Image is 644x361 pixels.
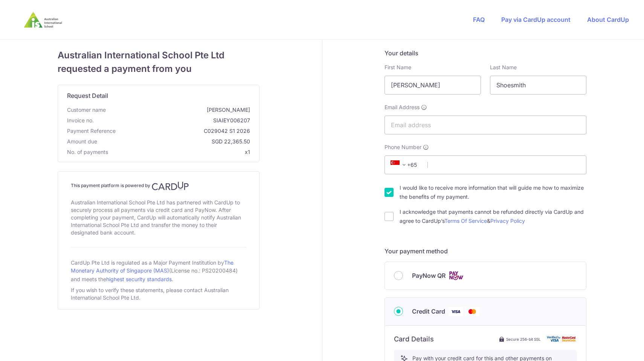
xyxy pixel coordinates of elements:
div: If you wish to verify these statements, please contact Australian International School Pte Ltd. [71,285,246,303]
a: About CardUp [587,16,629,23]
div: Australian International School Pte Ltd has partnered with CardUp to securely process all payment... [71,197,246,238]
a: highest security standards [106,276,172,282]
div: CardUp Pte Ltd is regulated as a Major Payment Institution by (License no.: PS20200484) and meets... [71,256,246,285]
label: Last Name [490,64,517,71]
h4: This payment platform is powered by [71,181,246,190]
span: x1 [245,149,250,155]
span: requested a payment from you [58,62,259,76]
span: [PERSON_NAME] [109,106,250,114]
span: Amount due [67,138,97,145]
input: Email address [385,116,586,134]
input: Last name [490,76,586,94]
img: Cards logo [449,271,464,280]
span: translation missing: en.request_detail [67,92,108,99]
h5: Your details [385,49,586,58]
img: Visa [448,307,463,316]
a: Privacy Policy [490,218,525,224]
span: PayNow QR [412,271,446,280]
span: +65 [388,160,422,169]
h5: Your payment method [385,247,586,256]
label: First Name [385,64,411,71]
a: FAQ [473,16,485,23]
span: SIAIEY006207 [97,117,250,124]
span: Phone Number [385,143,421,151]
span: Credit Card [412,307,445,316]
a: Terms Of Service [444,218,487,224]
h6: Card Details [394,335,434,344]
span: Email Address [385,104,420,111]
span: translation missing: en.payment_reference [67,128,116,134]
label: I would like to receive more information that will guide me how to maximize the benefits of my pa... [400,183,586,201]
label: I acknowledge that payments cannot be refunded directly via CardUp and agree to CardUp’s & [400,207,586,225]
span: Invoice no. [67,117,94,124]
span: Australian International School Pte Ltd [58,49,259,62]
span: +65 [391,160,409,169]
span: No. of payments [67,148,108,156]
img: card secure [547,336,577,342]
input: First name [385,76,481,94]
div: Credit Card Visa Mastercard [394,307,577,316]
a: Pay via CardUp account [501,16,571,23]
div: PayNow QR Cards logo [394,271,577,280]
img: Mastercard [465,307,480,316]
span: SGD 22,365.50 [100,138,250,145]
span: C029042 S1 2026 [119,127,250,135]
span: Secure 256-bit SSL [506,336,541,342]
img: CardUp [152,181,189,190]
span: Customer name [67,106,106,114]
